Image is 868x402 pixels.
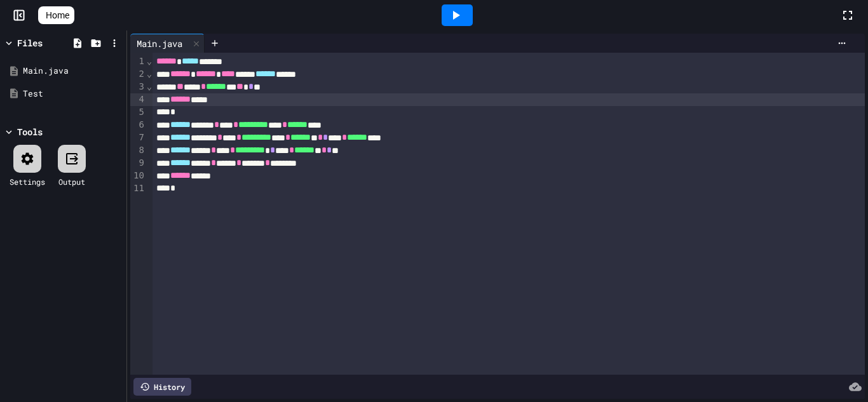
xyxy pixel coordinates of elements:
div: Main.java [130,34,205,53]
span: Fold line [146,81,153,91]
div: 9 [130,157,146,170]
div: 2 [130,68,146,81]
div: 11 [130,182,146,195]
div: Settings [10,176,45,187]
div: History [133,378,191,396]
div: 10 [130,170,146,182]
span: Home [46,9,69,22]
a: Home [38,6,74,24]
div: Test [23,88,122,100]
div: Main.java [130,37,189,50]
div: 4 [130,93,146,106]
div: Main.java [23,65,122,77]
div: Output [58,176,85,187]
div: Files [17,36,43,50]
div: 7 [130,131,146,144]
div: 6 [130,119,146,131]
div: 1 [130,55,146,68]
div: 3 [130,81,146,93]
div: Tools [17,125,43,138]
div: 5 [130,106,146,119]
div: 8 [130,144,146,157]
span: Fold line [146,56,153,66]
span: Fold line [146,69,153,79]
